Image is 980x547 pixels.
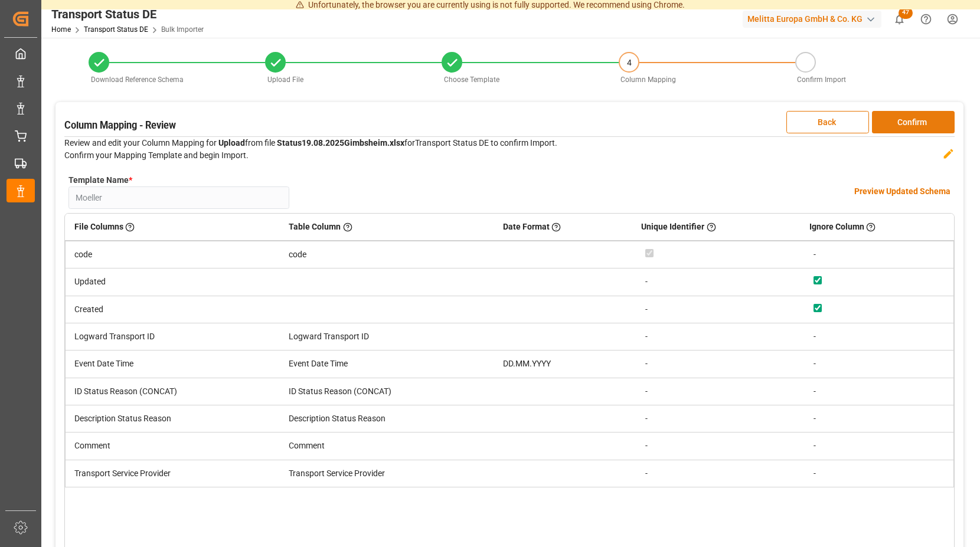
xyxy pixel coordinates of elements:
[444,76,499,84] span: Choose Template
[645,276,791,288] div: -
[797,76,846,84] span: Confirm Import
[814,440,945,452] div: -
[64,137,557,162] p: Review and edit your Column Mapping for from file for Transport Status DE to confirm Import. Conf...
[66,433,280,460] td: Comment
[51,5,204,23] div: Transport Status DE
[66,323,280,350] td: Logward Transport ID
[899,7,913,19] span: 47
[814,412,945,425] div: -
[66,268,280,296] td: Updated
[809,217,945,237] div: Ignore Column
[66,241,280,268] td: code
[645,303,791,316] div: -
[218,138,245,148] strong: Upload
[51,25,71,34] a: Home
[620,76,676,84] span: Column Mapping
[289,330,485,343] div: Logward Transport ID
[66,460,280,487] td: Transport Service Provider
[66,351,280,378] td: Event Date Time
[289,217,485,237] div: Table Column
[66,378,280,405] td: ID Status Reason (CONCAT)
[786,111,869,133] button: Back
[814,358,945,370] div: -
[641,217,791,237] div: Unique Identifier
[64,119,176,133] h3: Column Mapping
[645,358,791,370] div: -
[886,6,913,32] button: show 47 new notifications
[139,120,176,131] span: - Review
[68,174,132,186] label: Template Name
[645,412,791,425] div: -
[645,385,791,398] div: -
[289,385,485,398] div: ID Status Reason (CONCAT)
[814,248,945,261] div: -
[872,111,955,133] button: Confirm
[277,138,404,148] strong: Status19.08.2025Gimbsheim.xlsx
[66,296,280,323] td: Created
[814,385,945,398] div: -
[267,76,303,84] span: Upload File
[503,358,624,370] div: DD.MM.YYYY
[74,217,272,237] div: File Columns
[289,358,485,370] div: Event Date Time
[814,467,945,480] div: -
[814,330,945,343] div: -
[645,330,791,343] div: -
[645,440,791,452] div: -
[289,412,485,425] div: Description Status Reason
[854,185,950,198] h4: Preview Updated Schema
[743,11,881,28] div: Melitta Europa GmbH & Co. KG
[289,467,485,480] div: Transport Service Provider
[289,248,485,261] div: code
[91,76,184,84] span: Download Reference Schema
[743,8,886,30] button: Melitta Europa GmbH & Co. KG
[645,467,791,480] div: -
[913,6,939,32] button: Help Center
[84,25,148,34] a: Transport Status DE
[289,440,485,452] div: Comment
[503,217,624,237] div: Date Format
[620,53,638,73] div: 4
[66,405,280,432] td: Description Status Reason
